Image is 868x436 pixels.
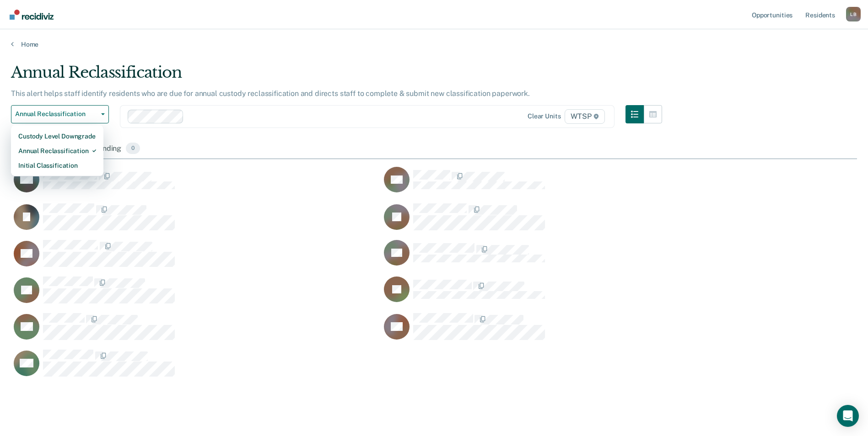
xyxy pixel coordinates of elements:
div: Annual Reclassification [18,144,96,158]
div: CaseloadOpportunityCell-00576404 [381,239,751,276]
a: Home [11,40,857,48]
span: 0 [126,143,140,154]
div: CaseloadOpportunityCell-00586313 [11,313,381,349]
div: Annual Reclassification [11,63,662,89]
button: Annual Reclassification [11,105,109,123]
div: CaseloadOpportunityCell-00572655 [381,166,751,203]
span: WTSP [565,109,605,124]
div: CaseloadOpportunityCell-00497711 [381,313,751,349]
p: This alert helps staff identify residents who are due for annual custody reclassification and dir... [11,89,530,98]
div: Open Intercom Messenger [837,405,859,427]
div: CaseloadOpportunityCell-00655387 [11,239,381,276]
div: CaseloadOpportunityCell-00597566 [11,166,381,203]
div: L B [846,7,861,21]
img: Recidiviz [10,10,54,20]
span: Annual Reclassification [15,110,97,118]
div: CaseloadOpportunityCell-00152708 [11,203,381,239]
div: Initial Classification [18,158,96,173]
div: CaseloadOpportunityCell-00611742 [381,203,751,239]
div: Pending0 [92,139,142,159]
div: CaseloadOpportunityCell-00652018 [381,276,751,313]
div: Custody Level Downgrade [18,129,96,144]
button: Profile dropdown button [846,7,861,21]
div: CaseloadOpportunityCell-00669596 [11,349,381,386]
div: CaseloadOpportunityCell-00640172 [11,276,381,313]
div: Clear units [528,112,561,120]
